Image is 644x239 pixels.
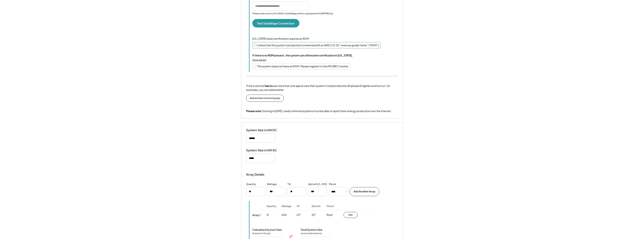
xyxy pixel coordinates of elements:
div: Roof [327,213,333,217]
div: Mount [329,182,336,186]
div: 23° [297,213,301,217]
button: Add Another Array [350,187,379,196]
div: [US_STATE] state certification requires an RGM. [252,37,398,41]
div: Please make sure to hit SAVE in SolarEdge and to copy/paste the ENTIRE key. [252,12,334,15]
button: Edit [344,212,358,218]
div: System Size in kW AC [246,148,284,152]
div: (based on Arrays) [252,232,271,235]
div: Array 1 [252,213,260,217]
div: Azimuth (0-359) [308,182,327,186]
div: System Size in kW DC [246,128,284,132]
div: 21 [266,213,269,217]
div: Wattage [267,182,277,186]
div: 405 [281,213,287,217]
div: If there is no RGM present, the system can still receive certification in [US_STATE]. [252,54,353,57]
div: Show details [252,58,266,62]
div: Array Details [246,172,265,177]
label: I attest that this system's production is metered with an ANSI C12.20 "revenue grade meter" ("RGM"). [257,43,379,47]
div: Wattage [281,205,291,213]
div: If the customer use more than one app to view their system's total production (Enphase Enlighten ... [246,84,398,92]
div: Mount [327,205,334,213]
div: Calculated System Size [252,228,282,231]
strong: has to [265,84,272,87]
div: Quantity [266,205,276,213]
div: Starting in [DATE], newly referred systems must be able to report their energy production over th... [246,109,391,113]
div: Total System Size [301,228,322,231]
label: This system does not have an RGM. Please register it in the PA SREC market. [257,64,349,68]
button: Test SolarEdge Connection [252,19,299,27]
div: 22° [312,213,316,217]
div: Tilt [297,205,300,213]
div: Azimuth [312,205,321,213]
div: (as provided above) [301,232,322,235]
strong: Please note: [246,109,262,113]
button: Add another monitoring app [246,95,284,102]
div: Quantity [246,182,256,186]
div: Tilt [287,182,291,186]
